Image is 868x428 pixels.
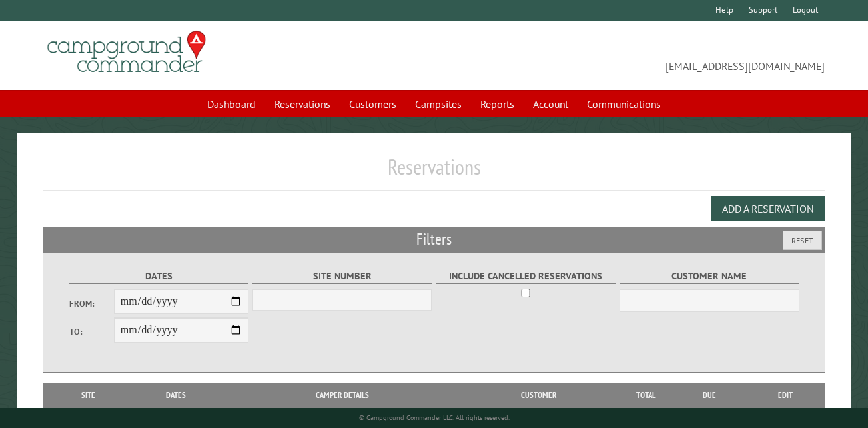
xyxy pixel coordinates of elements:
[341,91,404,117] a: Customers
[746,383,825,407] th: Edit
[69,269,248,284] label: Dates
[407,91,470,117] a: Campsites
[126,383,226,407] th: Dates
[458,383,620,407] th: Customer
[620,383,673,407] th: Total
[50,383,126,407] th: Site
[579,91,669,117] a: Communications
[436,269,616,284] label: Include Cancelled Reservations
[783,231,822,250] button: Reset
[43,26,210,78] img: Campground Commander
[43,154,825,191] h1: Reservations
[226,383,458,407] th: Camper Details
[472,91,522,117] a: Reports
[359,413,510,422] small: © Campground Commander LLC. All rights reserved.
[266,91,338,117] a: Reservations
[620,269,799,284] label: Customer Name
[199,91,264,117] a: Dashboard
[252,269,432,284] label: Site Number
[673,383,746,407] th: Due
[43,227,825,252] h2: Filters
[711,196,825,221] button: Add a Reservation
[69,297,114,310] label: From:
[434,37,825,74] span: [EMAIL_ADDRESS][DOMAIN_NAME]
[525,91,576,117] a: Account
[69,325,114,338] label: To:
